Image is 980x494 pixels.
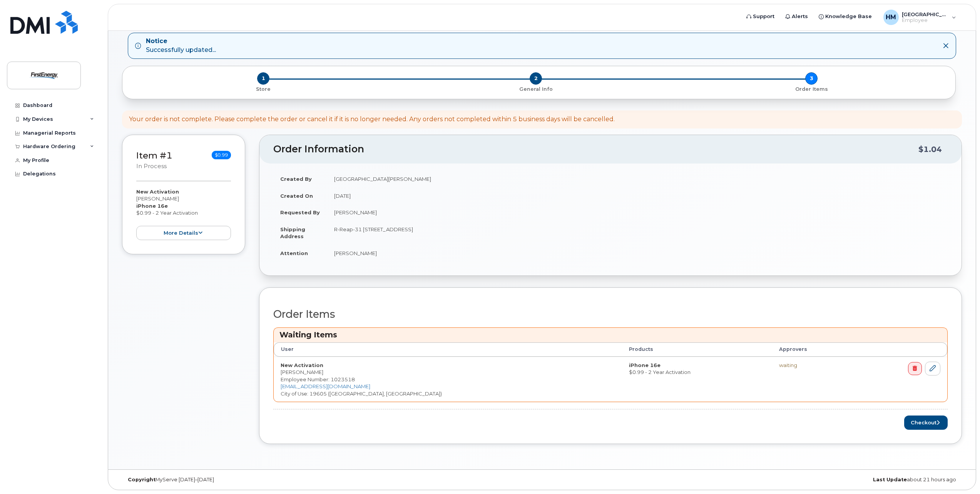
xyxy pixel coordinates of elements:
span: Support [753,13,774,20]
td: [PERSON_NAME] City of Use: 19605 ([GEOGRAPHIC_DATA], [GEOGRAPHIC_DATA]) [274,357,622,402]
iframe: Messenger Launcher [947,461,974,488]
strong: Shipping Address [280,226,305,240]
strong: Created By [280,176,312,182]
div: Houston, Mandi [878,10,962,25]
span: 2 [530,72,542,85]
strong: iPhone 16e [136,203,168,209]
div: [PERSON_NAME] $0.99 - 2 Year Activation [136,188,231,240]
td: R-Reap-31 [STREET_ADDRESS] [327,221,948,245]
strong: Last Update [873,477,907,482]
div: $1.04 [918,142,942,157]
strong: Copyright [128,477,156,482]
div: Your order is not complete. Please complete the order or cancel it if it is no longer needed. Any... [129,115,615,124]
th: Products [622,342,772,356]
span: Alerts [792,13,808,20]
strong: Requested By [280,209,320,215]
strong: iPhone 16e [629,362,661,368]
td: [PERSON_NAME] [327,245,948,262]
a: [EMAIL_ADDRESS][DOMAIN_NAME] [281,383,370,389]
span: Employee Number: 1023518 [281,376,355,382]
strong: New Activation [281,362,323,368]
div: about 21 hours ago [682,477,962,483]
div: MyServe [DATE]–[DATE] [122,477,402,483]
span: [GEOGRAPHIC_DATA][PERSON_NAME] [902,11,948,17]
td: [PERSON_NAME] [327,204,948,221]
span: Employee [902,17,948,23]
strong: Created On [280,193,313,199]
p: General Info [401,86,671,93]
p: Store [132,86,395,93]
td: [GEOGRAPHIC_DATA][PERSON_NAME] [327,170,948,187]
a: 1 Store [129,85,398,93]
div: waiting [779,362,849,369]
h2: Order Information [273,144,918,155]
a: Item #1 [136,150,172,161]
a: Alerts [780,9,813,24]
span: HM [886,13,896,22]
button: more details [136,226,231,240]
td: [DATE] [327,187,948,204]
a: 2 General Info [398,85,674,93]
div: Successfully updated... [146,37,216,55]
h2: Order Items [273,309,948,320]
small: in process [136,163,167,170]
button: Checkout [904,416,948,430]
a: Support [741,9,780,24]
td: $0.99 - 2 Year Activation [622,357,772,402]
strong: Attention [280,250,308,256]
h3: Waiting Items [279,330,942,340]
th: User [274,342,622,356]
span: $0.99 [212,151,231,159]
a: Knowledge Base [813,9,877,24]
span: Knowledge Base [825,13,872,20]
strong: New Activation [136,189,179,195]
strong: Notice [146,37,216,46]
th: Approvers [772,342,856,356]
span: 1 [257,72,269,85]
